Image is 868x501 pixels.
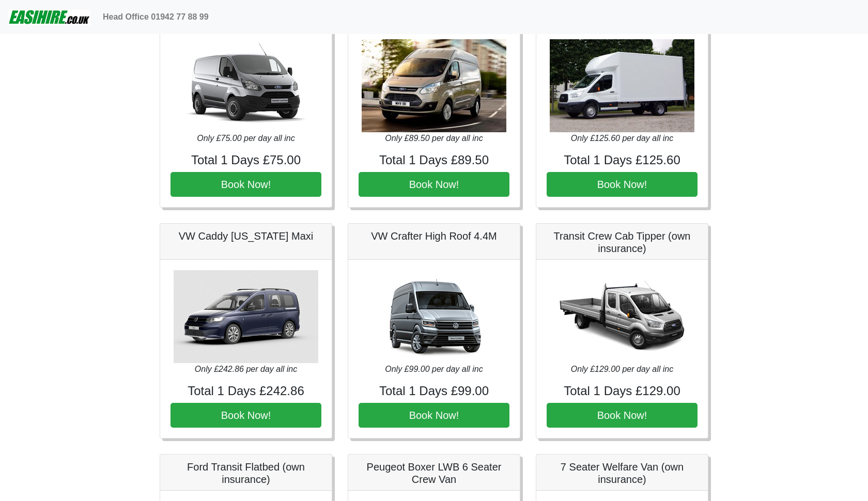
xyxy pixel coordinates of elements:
h4: Total 1 Days £242.86 [171,384,321,399]
h4: Total 1 Days £99.00 [359,384,509,399]
button: Book Now! [171,172,321,197]
h5: Transit Crew Cab Tipper (own insurance) [547,230,698,255]
h4: Total 1 Days £75.00 [171,153,321,168]
h4: Total 1 Days £125.60 [547,153,698,168]
h5: Ford Transit Flatbed (own insurance) [171,461,321,486]
button: Book Now! [547,172,698,197]
i: Only £242.86 per day all inc [195,365,297,373]
button: Book Now! [359,172,509,197]
a: Head Office 01942 77 88 99 [99,7,213,27]
i: Only £125.60 per day all inc [571,134,673,143]
h5: Peugeot Boxer LWB 6 Seater Crew Van [359,461,509,486]
i: Only £89.50 per day all inc [385,134,483,143]
i: Only £129.00 per day all inc [571,365,673,373]
img: VW Crafter High Roof 4.4M [362,270,506,363]
h4: Total 1 Days £89.50 [359,153,509,168]
b: Head Office 01942 77 88 99 [103,12,209,21]
i: Only £75.00 per day all inc [197,134,295,143]
img: Ford Transit LWB High Roof [362,39,506,132]
img: Ford Transit SWB Medium Roof [174,39,318,132]
img: easihire_logo_small.png [8,7,90,27]
img: VW Caddy California Maxi [174,270,318,363]
img: Ford Transit Luton [550,39,694,132]
h5: VW Crafter High Roof 4.4M [359,230,509,242]
h5: 7 Seater Welfare Van (own insurance) [547,461,698,486]
button: Book Now! [547,403,698,428]
img: Transit Crew Cab Tipper (own insurance) [550,270,694,363]
h5: VW Caddy [US_STATE] Maxi [171,230,321,242]
h4: Total 1 Days £129.00 [547,384,698,399]
i: Only £99.00 per day all inc [385,365,483,373]
button: Book Now! [171,403,321,428]
button: Book Now! [359,403,509,428]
